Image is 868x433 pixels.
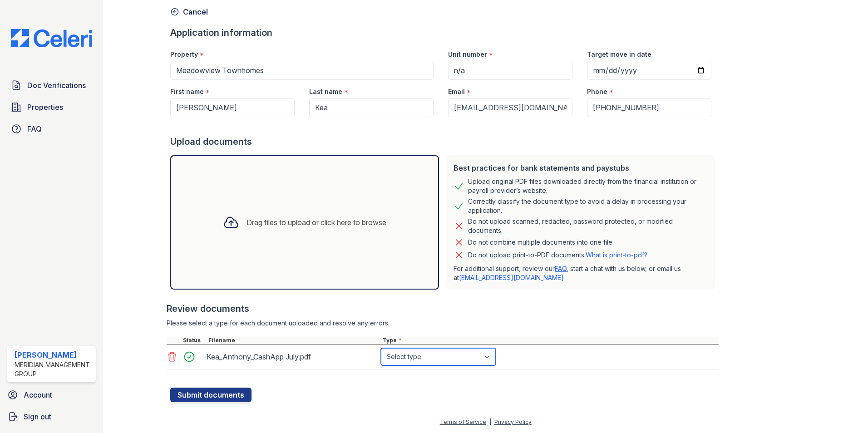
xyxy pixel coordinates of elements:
[181,337,207,344] div: Status
[24,411,51,422] span: Sign out
[4,29,99,47] img: CE_Logo_Blue-a8612792a0a2168367f1c8372b55b34899dd931a85d93a1a3d3e32e68fde9ad4.png
[587,50,651,59] label: Target move in date
[381,337,719,344] div: Type
[167,319,719,328] div: Please select a type for each document uploaded and resolve any errors.
[448,50,487,59] label: Unit number
[24,389,52,400] span: Account
[15,349,92,360] div: [PERSON_NAME]
[440,418,486,425] a: Terms of Service
[4,408,99,426] a: Sign out
[7,98,96,116] a: Properties
[448,87,465,96] label: Email
[15,360,92,379] div: Meridian Management Group
[459,274,564,281] a: [EMAIL_ADDRESS][DOMAIN_NAME]
[587,87,607,96] label: Phone
[7,120,96,138] a: FAQ
[555,265,567,272] a: FAQ
[170,87,204,96] label: First name
[7,76,96,94] a: Doc Verifications
[4,386,99,404] a: Account
[167,302,719,315] div: Review documents
[468,197,708,215] div: Correctly classify the document type to avoid a delay in processing your application.
[207,349,377,364] div: Kea_Anthony_CashApp July.pdf
[468,177,708,195] div: Upload original PDF files downloaded directly from the financial institution or payroll provider’...
[170,135,719,148] div: Upload documents
[170,388,252,402] button: Submit documents
[454,162,708,173] div: Best practices for bank statements and paystubs
[586,251,647,259] a: What is print-to-pdf?
[170,26,719,39] div: Application information
[247,217,386,228] div: Drag files to upload or click here to browse
[468,251,647,260] p: Do not upload print-to-PDF documents.
[468,217,708,235] div: Do not upload scanned, redacted, password protected, or modified documents.
[27,102,63,113] span: Properties
[170,6,208,17] a: Cancel
[468,237,614,248] div: Do not combine multiple documents into one file.
[489,418,491,425] div: |
[309,87,342,96] label: Last name
[27,80,86,91] span: Doc Verifications
[207,337,381,344] div: Filename
[170,50,198,59] label: Property
[494,418,532,425] a: Privacy Policy
[454,264,708,282] p: For additional support, review our , start a chat with us below, or email us at
[27,123,42,134] span: FAQ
